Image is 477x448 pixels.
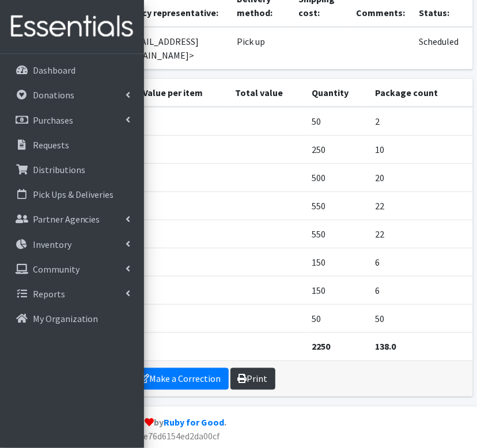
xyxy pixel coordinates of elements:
p: Partner Agencies [33,213,100,225]
th: Value per item [136,79,228,107]
a: Partner Agencies [5,208,139,231]
p: Community [33,263,79,275]
img: HumanEssentials [5,7,139,46]
p: Dashboard [33,64,75,76]
a: Donations [5,83,139,106]
td: 22 [368,192,472,220]
a: Purchases [5,109,139,132]
th: Package count [368,79,472,107]
a: Inventory [5,233,139,256]
p: Distributions [33,164,85,175]
td: 20 [368,164,472,192]
strong: 2250 [312,341,331,353]
td: 500 [305,164,369,192]
th: Quantity [305,79,369,107]
td: 22 [368,220,472,248]
td: 50 [368,305,472,333]
td: 150 [305,277,369,305]
p: My Organization [33,313,99,324]
p: Donations [33,89,74,101]
td: 10 [368,136,472,164]
a: Pick Ups & Deliveries [5,183,139,206]
td: Pick up [230,27,291,70]
p: Inventory [33,239,71,250]
strong: 138.0 [375,341,396,353]
a: My Organization [5,307,139,330]
p: Pick Ups & Deliveries [33,189,114,200]
td: 6 [368,248,472,277]
td: <[EMAIL_ADDRESS][DOMAIN_NAME]> [114,27,230,70]
td: 2 [368,107,472,136]
td: 6 [368,277,472,305]
p: Reports [33,288,65,300]
a: Make a Correction [132,368,229,390]
a: Ruby for Good [164,417,224,428]
td: 50 [305,305,369,333]
a: Community [5,258,139,281]
p: Requests [33,139,69,151]
a: Print [230,368,275,390]
a: Requests [5,133,139,156]
a: Dashboard [5,59,139,82]
th: Total value [228,79,305,107]
a: Distributions [5,158,139,181]
td: 50 [305,107,369,136]
td: 550 [305,220,369,248]
td: 150 [305,248,369,277]
td: 550 [305,192,369,220]
p: Purchases [33,114,73,126]
td: 250 [305,136,369,164]
td: Scheduled [412,27,472,70]
a: Reports [5,282,139,305]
